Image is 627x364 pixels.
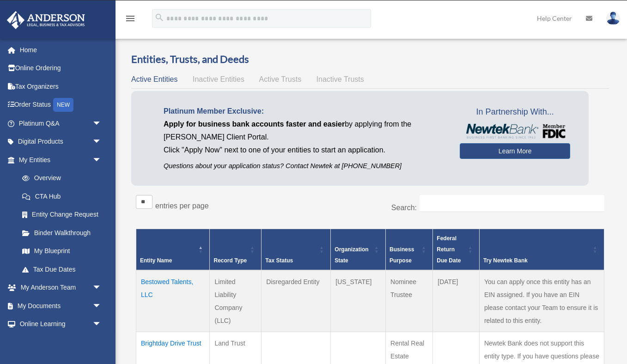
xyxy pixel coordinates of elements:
span: Federal Return Due Date [437,235,461,264]
a: Online Ordering [6,59,116,78]
th: Entity Name: Activate to invert sorting [136,229,210,271]
div: Try Newtek Bank [483,255,590,266]
span: arrow_drop_down [92,315,111,334]
a: Home [6,41,116,59]
p: Click "Apply Now" next to one of your entities to start an application. [164,144,446,157]
img: Anderson Advisors Platinum Portal [4,11,88,29]
span: arrow_drop_down [92,114,111,133]
img: NewtekBankLogoSM.png [464,124,566,139]
span: arrow_drop_down [92,279,111,297]
a: My Anderson Teamarrow_drop_down [6,279,116,297]
a: Digital Productsarrow_drop_down [6,133,116,151]
span: Inactive Entities [193,75,244,83]
i: menu [125,13,136,24]
th: Federal Return Due Date: Activate to sort [433,229,480,271]
p: Platinum Member Exclusive: [164,105,446,118]
a: Learn More [460,143,570,159]
a: My Documentsarrow_drop_down [6,297,116,315]
a: My Entitiesarrow_drop_down [6,151,111,169]
a: Tax Organizers [6,77,116,96]
td: Nominee Trustee [386,270,433,332]
label: entries per page [155,202,209,210]
a: Tax Due Dates [13,260,111,279]
h3: Entities, Trusts, and Deeds [131,52,609,67]
a: Online Learningarrow_drop_down [6,315,116,334]
td: Limited Liability Company (LLC) [210,270,262,332]
th: Business Purpose: Activate to sort [386,229,433,271]
img: User Pic [606,12,620,25]
th: Tax Status: Activate to sort [262,229,331,271]
i: search [154,12,164,23]
a: Overview [13,169,106,188]
span: Tax Status [265,257,293,264]
label: Search: [391,204,417,212]
td: [DATE] [433,270,480,332]
span: Organization State [335,246,368,264]
span: Active Entities [131,75,177,83]
span: Record Type [213,257,247,264]
a: Entity Change Request [13,206,111,224]
span: Active Trusts [259,75,302,83]
span: arrow_drop_down [92,151,111,170]
td: [US_STATE] [331,270,386,332]
td: Disregarded Entity [262,270,331,332]
a: menu [125,16,136,24]
span: Inactive Trusts [317,75,364,83]
a: My Blueprint [13,242,111,261]
span: arrow_drop_down [92,297,111,315]
span: Business Purpose [390,246,414,264]
td: Bestowed Talents, LLC [136,270,210,332]
th: Organization State: Activate to sort [331,229,386,271]
a: Platinum Q&Aarrow_drop_down [6,114,116,133]
td: You can apply once this entity has an EIN assigned. If you have an EIN please contact your Team t... [479,270,604,332]
span: arrow_drop_down [92,133,111,152]
th: Record Type: Activate to sort [210,229,262,271]
span: Apply for business bank accounts faster and easier [164,120,345,128]
a: Order StatusNEW [6,96,116,115]
span: Entity Name [140,257,172,264]
p: by applying from the [PERSON_NAME] Client Portal. [164,118,446,144]
p: Questions about your application status? Contact Newtek at [PHONE_NUMBER] [164,160,446,172]
a: Binder Walkthrough [13,224,111,242]
th: Try Newtek Bank : Activate to sort [479,229,604,271]
div: NEW [53,98,73,112]
a: CTA Hub [13,187,111,206]
span: In Partnership With... [460,105,570,120]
